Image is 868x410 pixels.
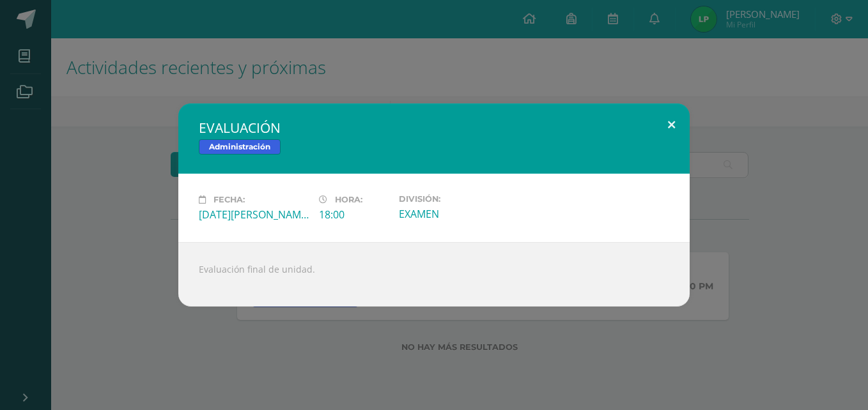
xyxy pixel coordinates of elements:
[199,208,309,222] div: [DATE][PERSON_NAME]
[199,139,281,155] span: Administración
[199,119,669,137] h2: EVALUACIÓN
[399,194,509,204] label: División:
[213,195,245,204] span: Fecha:
[319,208,389,222] div: 18:00
[335,195,362,204] span: Hora:
[653,103,690,147] button: Close (Esc)
[178,242,690,307] div: Evaluación final de unidad.
[399,207,509,221] div: EXAMEN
